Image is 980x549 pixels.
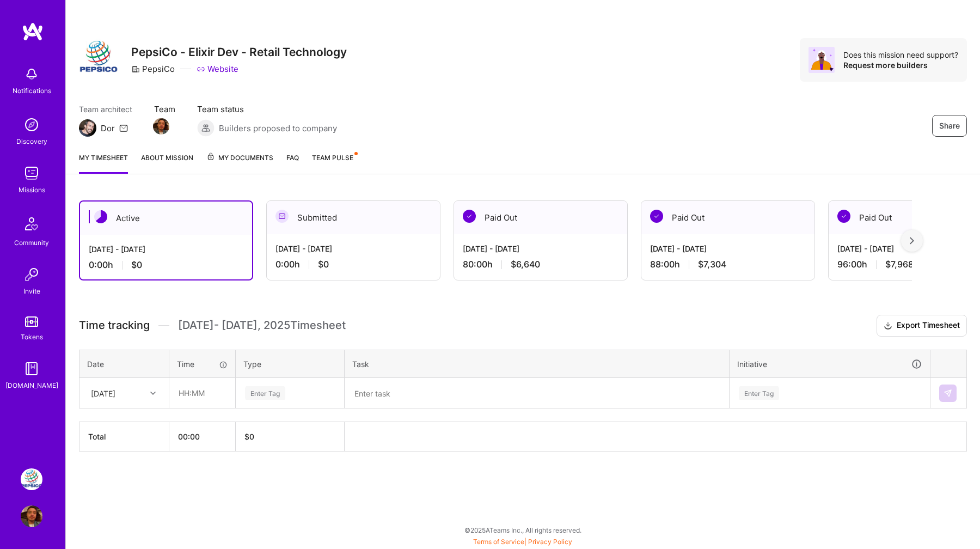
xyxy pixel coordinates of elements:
[18,505,45,527] a: User Avatar
[197,63,238,75] a: Website
[89,259,243,271] div: 0:00 h
[463,259,618,270] div: 80:00 h
[169,422,236,452] th: 00:00
[843,50,958,60] div: Does this mission need support?
[698,259,726,270] span: $7,304
[19,184,45,196] div: Missions
[65,516,980,544] div: © 2025 ATeams Inc., All rights reserved.
[79,422,169,452] th: Total
[650,243,806,254] div: [DATE] - [DATE]
[650,210,663,223] img: Paid Out
[79,152,128,174] a: My timesheet
[312,154,353,162] span: Team Pulse
[528,538,572,546] a: Privacy Policy
[843,60,958,70] div: Request more builders
[18,468,45,490] a: PepsiCo - Elixir Dev - Retail Technology
[244,432,254,441] span: $ 0
[177,358,228,370] div: Time
[286,152,299,174] a: FAQ
[910,237,914,245] img: right
[131,45,347,59] h3: PepsiCo - Elixir Dev - Retail Technology
[153,118,169,135] img: Team Member Avatar
[154,117,168,136] a: Team Member Avatar
[131,65,140,74] i: icon CompanyGray
[21,505,42,527] img: User Avatar
[94,210,107,223] img: Active
[91,387,115,399] div: [DATE]
[511,259,540,270] span: $6,640
[837,210,850,223] img: Paid Out
[641,201,814,234] div: Paid Out
[473,538,524,546] a: Terms of Service
[197,119,215,137] img: Builders proposed to company
[463,243,618,254] div: [DATE] - [DATE]
[89,243,243,255] div: [DATE] - [DATE]
[170,379,235,407] input: HH:MM
[206,152,273,164] span: My Documents
[101,123,115,134] div: Dor
[21,468,42,490] img: PepsiCo - Elixir Dev - Retail Technology
[25,316,38,327] img: tokens
[22,22,44,41] img: logo
[737,358,922,370] div: Initiative
[884,320,892,332] i: icon Download
[23,285,40,297] div: Invite
[119,124,128,132] i: icon Mail
[939,120,960,131] span: Share
[80,202,252,235] div: Active
[454,201,627,234] div: Paid Out
[131,63,175,75] div: PepsiCo
[206,152,273,174] a: My Documents
[275,210,289,223] img: Submitted
[16,136,47,147] div: Discovery
[21,331,43,343] div: Tokens
[21,114,42,136] img: discovery
[275,259,431,270] div: 0:00 h
[13,85,51,96] div: Notifications
[267,201,440,234] div: Submitted
[79,103,132,115] span: Team architect
[312,152,357,174] a: Team Pulse
[345,350,730,378] th: Task
[178,319,346,332] span: [DATE] - [DATE] , 2025 Timesheet
[650,259,806,270] div: 88:00 h
[21,264,42,285] img: Invite
[131,259,142,271] span: $0
[5,380,58,391] div: [DOMAIN_NAME]
[932,115,967,137] button: Share
[944,389,952,398] img: Submit
[21,358,42,380] img: guide book
[245,385,285,401] div: Enter Tag
[808,47,835,73] img: Avatar
[885,259,914,270] span: $7,968
[150,391,156,396] i: icon Chevron
[463,210,476,223] img: Paid Out
[79,38,118,77] img: Company Logo
[21,162,42,184] img: teamwork
[236,350,345,378] th: Type
[473,538,572,546] span: |
[318,259,329,270] span: $0
[79,119,96,137] img: Team Architect
[219,123,337,134] span: Builders proposed to company
[275,243,431,254] div: [DATE] - [DATE]
[141,152,193,174] a: About Mission
[19,211,45,237] img: Community
[197,103,337,115] span: Team status
[21,63,42,85] img: bell
[877,315,967,337] button: Export Timesheet
[79,350,169,378] th: Date
[79,319,150,332] span: Time tracking
[14,237,49,248] div: Community
[739,385,779,401] div: Enter Tag
[154,103,175,115] span: Team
